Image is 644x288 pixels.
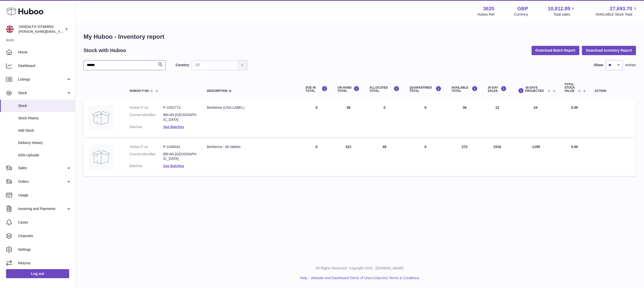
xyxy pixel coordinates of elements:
[18,220,71,225] span: Cases
[18,63,71,68] span: Dashboard
[18,247,71,252] span: Settings
[19,24,64,34] div: JSHEALTH VITAMINS
[89,145,114,170] img: product image
[130,105,163,110] dt: Huboo P no
[130,145,163,149] dt: Huboo P no
[163,164,184,168] a: See Batches
[18,153,71,158] span: ASN Uploads
[610,5,632,12] span: 27,693.70
[130,152,163,161] dt: Current identifier
[18,77,66,82] span: Listings
[452,86,478,93] div: AVAILABLE Total
[548,5,576,17] a: 10,812.89 Total sales
[311,276,370,280] a: Website and Dashboard Terms of Use
[207,105,295,110] div: Berberine (USA LABEL)
[163,105,197,110] dd: P-1052773
[553,12,576,17] span: Total sales
[410,86,441,93] div: QUARANTINED Total
[163,125,184,129] a: See Batches
[18,140,71,145] span: Delivery History
[483,5,494,12] strong: 3620
[571,105,578,110] span: 0.00
[512,139,559,176] td: -1195
[424,145,426,149] span: 0
[301,100,333,137] td: 0
[548,5,570,12] span: 10,812.89
[365,100,405,137] td: 0
[338,86,359,93] div: ON HAND Total
[18,91,66,95] span: Stock
[89,105,114,130] img: product image
[365,139,405,176] td: 49
[594,63,603,67] label: Show
[532,46,580,55] button: Download Batch Report
[483,139,512,176] td: 1516
[84,47,126,54] h2: Stock with Huboo
[625,63,636,67] span: entries
[571,145,578,149] span: 0.00
[477,12,494,17] div: Huboo Ref
[130,164,163,168] dt: Batches
[512,100,559,137] td: 24
[306,86,328,93] div: DUE IN TOTAL
[582,46,636,55] button: Download Inventory Report
[18,166,66,170] span: Sales
[595,89,631,93] div: Action
[376,276,420,280] a: Service Terms & Conditions
[18,50,71,55] span: Home
[333,139,365,176] td: 321
[517,5,528,12] strong: GBP
[130,125,163,129] dt: Batches
[301,139,333,176] td: 0
[525,86,546,93] span: 30 DAYS PROJECTED
[207,145,295,149] div: Berberine - 60 tablets
[6,269,69,278] a: Log out
[18,116,71,121] span: Stock History
[18,206,66,211] span: Invoicing and Payments
[488,86,507,93] div: 30 DAY SALES
[19,29,101,33] span: [PERSON_NAME][EMAIL_ADDRESS][DOMAIN_NAME]
[130,89,149,93] span: Huboo P no
[18,128,71,133] span: Add Stock
[565,83,577,93] span: Total stock value
[18,179,66,184] span: Orders
[595,12,638,17] span: AVAILABLE Stock Total
[163,145,197,149] dd: P-1046041
[176,63,189,67] label: Country
[514,12,528,17] div: Currency
[483,100,512,137] td: 12
[447,139,483,176] td: 272
[207,89,227,93] span: Description
[424,105,426,110] span: 0
[84,33,636,41] h1: My Huboo - Inventory report
[130,113,163,122] dt: Current identifier
[79,266,640,271] p: All Rights Reserved. Copyright 2025 - [DOMAIN_NAME]
[309,276,419,280] li: and
[595,5,638,17] a: 27,693.70 AVAILABLE Stock Total
[18,261,71,266] span: Returns
[18,234,71,238] span: Channels
[163,152,197,161] dd: BB+60-[GEOGRAPHIC_DATA]
[18,103,71,108] span: Stock
[163,113,197,122] dd: BB+60-[GEOGRAPHIC_DATA]
[18,193,71,198] span: Usage
[447,100,483,137] td: 36
[370,86,399,93] div: ALLOCATED Total
[6,25,14,33] img: francesca@jshealthvitamins.com
[333,100,365,137] td: 36
[300,276,307,280] a: Help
